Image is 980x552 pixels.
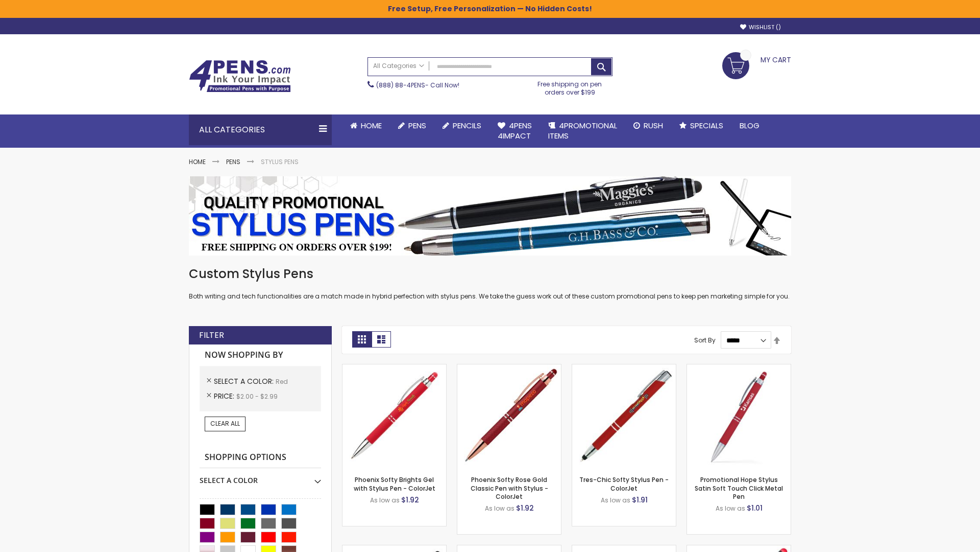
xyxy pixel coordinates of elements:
[189,266,791,301] div: Both writing and tech functionalities are a match made in hybrid perfection with stylus pens. We ...
[457,364,561,373] a: Phoenix Softy Rose Gold Classic Pen with Stylus - ColorJet-Red
[352,331,372,348] strong: Grid
[376,81,459,89] span: - Call Now!
[601,496,630,504] span: As low as
[342,114,390,137] a: Home
[373,62,424,70] span: All Categories
[540,114,625,148] a: 4PROMOTIONALITEMS
[236,392,278,401] span: $2.00 - $2.99
[189,60,291,93] img: 4Pens Custom Pens and Promotional Products
[632,495,648,505] span: $1.91
[498,120,532,141] span: 4Pens 4impact
[687,364,791,468] img: Promotional Hope Stylus Satin Soft Touch Click Metal Pen-Red
[226,157,240,166] a: Pens
[214,376,276,386] span: Select A Color
[740,24,781,31] a: Wishlist
[671,114,731,137] a: Specials
[189,266,791,282] h1: Custom Stylus Pens
[261,157,299,166] strong: Stylus Pens
[199,330,224,341] strong: Filter
[644,120,663,131] span: Rush
[572,364,676,468] img: Tres-Chic Softy Stylus Pen - ColorJet-Red
[740,120,759,131] span: Blog
[189,157,206,166] a: Home
[695,475,783,500] a: Promotional Hope Stylus Satin Soft Touch Click Metal Pen
[572,364,676,373] a: Tres-Chic Softy Stylus Pen - ColorJet-Red
[527,76,613,97] div: Free shipping on pen orders over $199
[376,81,425,89] a: (888) 88-4PENS
[200,468,321,486] div: Select A Color
[189,176,791,256] img: Stylus Pens
[210,419,240,428] span: Clear All
[687,364,791,373] a: Promotional Hope Stylus Satin Soft Touch Click Metal Pen-Red
[342,364,446,373] a: Phoenix Softy Brights Gel with Stylus Pen - ColorJet-Red
[408,120,426,131] span: Pens
[200,447,321,469] strong: Shopping Options
[579,475,669,492] a: Tres-Chic Softy Stylus Pen - ColorJet
[214,391,236,401] span: Price
[694,336,716,344] label: Sort By
[731,114,768,137] a: Blog
[716,504,745,513] span: As low as
[189,114,332,145] div: All Categories
[401,495,419,505] span: $1.92
[457,364,561,468] img: Phoenix Softy Rose Gold Classic Pen with Stylus - ColorJet-Red
[485,504,514,513] span: As low as
[434,114,489,137] a: Pencils
[390,114,434,137] a: Pens
[368,58,429,75] a: All Categories
[548,120,617,141] span: 4PROMOTIONAL ITEMS
[361,120,382,131] span: Home
[370,496,400,504] span: As low as
[453,120,481,131] span: Pencils
[276,377,288,386] span: Red
[747,503,763,513] span: $1.01
[354,475,435,492] a: Phoenix Softy Brights Gel with Stylus Pen - ColorJet
[200,344,321,366] strong: Now Shopping by
[690,120,723,131] span: Specials
[489,114,540,148] a: 4Pens4impact
[342,364,446,468] img: Phoenix Softy Brights Gel with Stylus Pen - ColorJet-Red
[471,475,548,500] a: Phoenix Softy Rose Gold Classic Pen with Stylus - ColorJet
[516,503,534,513] span: $1.92
[625,114,671,137] a: Rush
[205,417,246,431] a: Clear All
